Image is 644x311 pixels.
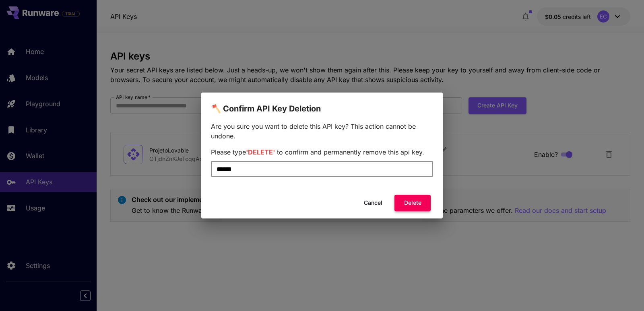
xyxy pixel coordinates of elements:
span: Please type to confirm and permanently remove this api key. [211,148,424,156]
h2: 🪓 Confirm API Key Deletion [201,93,443,115]
span: 'DELETE' [246,148,275,156]
p: Are you sure you want to delete this API key? This action cannot be undone. [211,122,433,141]
button: Cancel [355,195,391,211]
button: Delete [394,195,431,211]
